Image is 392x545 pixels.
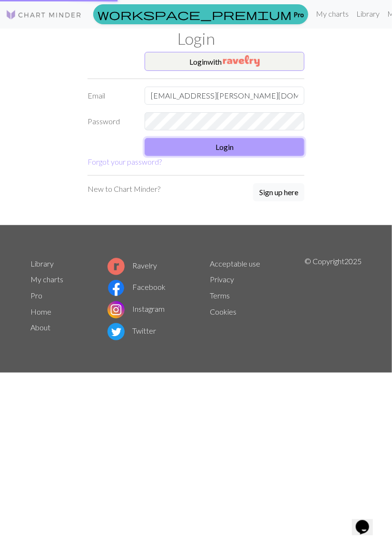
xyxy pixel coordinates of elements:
[108,304,165,313] a: Instagram
[304,256,362,342] p: © Copyright 2025
[210,275,234,284] a: Privacy
[210,307,236,316] a: Cookies
[25,29,367,48] h1: Login
[88,157,162,166] a: Forgot your password?
[145,52,304,71] button: Loginwith
[30,307,51,316] a: Home
[108,261,157,270] a: Ravelry
[352,507,382,535] iframe: chat widget
[82,87,139,105] label: Email
[108,326,156,335] a: Twitter
[312,4,353,23] a: My charts
[6,9,82,20] img: Logo
[145,138,304,156] button: Login
[223,55,260,67] img: Ravelry
[253,183,304,202] a: Sign up here
[353,4,383,23] a: Library
[108,279,125,297] img: Facebook logo
[93,4,308,24] a: Pro
[253,183,304,201] button: Sign up here
[30,259,54,268] a: Library
[98,8,292,21] span: workspace_premium
[30,323,50,332] a: About
[30,275,63,284] a: My charts
[30,291,42,300] a: Pro
[88,183,160,195] p: New to Chart Minder?
[108,301,125,318] img: Instagram logo
[108,323,125,340] img: Twitter logo
[210,259,260,268] a: Acceptable use
[108,258,125,275] img: Ravelry logo
[210,291,230,300] a: Terms
[82,112,139,130] label: Password
[108,282,166,291] a: Facebook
